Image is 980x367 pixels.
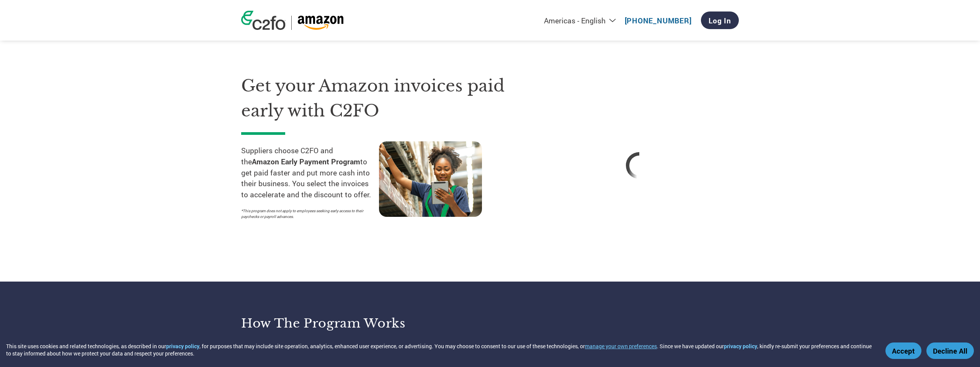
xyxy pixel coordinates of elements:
[241,11,286,30] img: c2fo logo
[6,342,874,357] div: This site uses cookies and related technologies, as described in our , for purposes that may incl...
[885,342,921,359] button: Accept
[926,342,974,359] button: Decline All
[724,342,757,350] a: privacy policy
[701,11,739,29] a: Log In
[379,141,482,217] img: supply chain worker
[241,316,480,331] h3: How the program works
[297,16,344,30] img: Amazon
[241,74,517,123] h1: Get your Amazon invoices paid early with C2FO
[166,342,199,350] a: privacy policy
[252,157,360,166] strong: Amazon Early Payment Program
[585,342,657,350] button: manage your own preferences
[625,16,692,25] a: [PHONE_NUMBER]
[241,208,371,220] p: *This program does not apply to employees seeking early access to their paychecks or payroll adva...
[241,145,379,200] p: Suppliers choose C2FO and the to get paid faster and put more cash into their business. You selec...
